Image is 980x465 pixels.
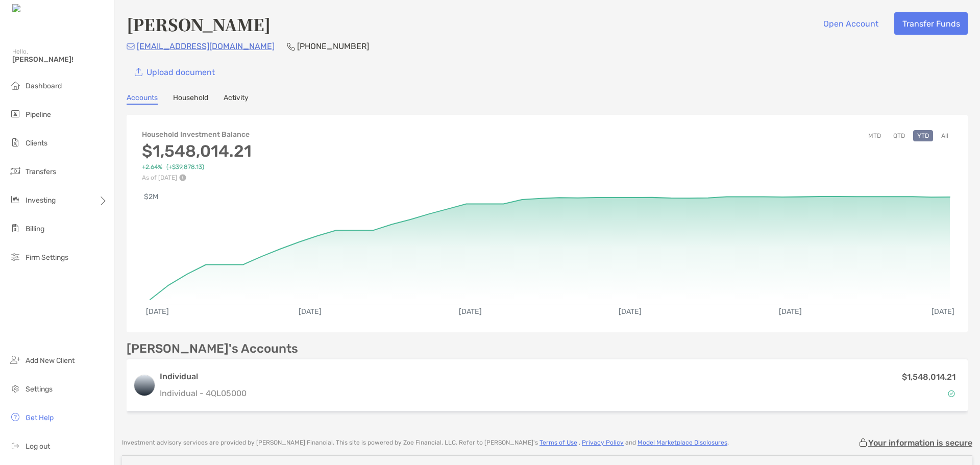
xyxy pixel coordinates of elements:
text: [DATE] [619,307,642,316]
img: Zoe Logo [12,4,56,14]
img: add_new_client icon [9,354,21,366]
img: logo account [134,375,155,396]
span: Clients [26,139,47,148]
span: Add New Client [26,356,75,365]
p: Your information is secure [868,438,972,448]
a: Upload document [127,61,223,83]
img: Email Icon [127,43,135,50]
span: Pipeline [26,110,51,119]
p: [EMAIL_ADDRESS][DOMAIN_NAME] [137,40,275,53]
button: QTD [889,130,909,141]
span: Get Help [26,413,54,422]
img: Phone Icon [287,42,295,51]
a: Activity [224,93,249,105]
span: ( +$39,878.13 ) [166,163,204,171]
img: billing icon [9,222,21,234]
p: [PHONE_NUMBER] [297,40,369,53]
img: logout icon [9,439,21,452]
h3: Individual [160,371,247,383]
p: [PERSON_NAME]'s Accounts [127,342,298,355]
span: Billing [26,225,44,233]
p: Individual - 4QL05000 [160,387,247,400]
p: $1,548,014.21 [902,371,955,383]
p: As of [DATE] [142,174,252,181]
img: dashboard icon [9,79,21,91]
a: Accounts [127,93,158,105]
a: Terms of Use [540,439,577,446]
a: Privacy Policy [582,439,624,446]
span: Firm Settings [26,253,68,262]
span: +2.64% [142,163,162,171]
img: investing icon [9,193,21,206]
h4: Household Investment Balance [142,130,252,139]
text: [DATE] [459,307,482,316]
a: Household [173,93,208,105]
text: [DATE] [779,307,802,316]
span: Transfers [26,167,56,176]
p: Investment advisory services are provided by [PERSON_NAME] Financial . This site is powered by Zo... [122,439,729,447]
img: button icon [135,68,142,77]
img: Performance Info [179,174,186,181]
h3: $1,548,014.21 [142,141,252,161]
text: [DATE] [932,307,954,316]
img: pipeline icon [9,108,21,120]
img: settings icon [9,382,21,395]
button: Open Account [815,12,886,35]
button: YTD [913,130,933,141]
img: firm-settings icon [9,251,21,263]
text: [DATE] [299,307,322,316]
img: transfers icon [9,165,21,177]
span: Dashboard [26,82,62,90]
text: $2M [144,192,158,201]
button: MTD [864,130,885,141]
img: Account Status icon [948,390,955,397]
a: Model Marketplace Disclosures [638,439,727,446]
img: get-help icon [9,411,21,423]
h4: [PERSON_NAME] [127,12,271,36]
button: Transfer Funds [894,12,968,35]
span: Log out [26,442,50,451]
span: Investing [26,196,56,205]
span: Settings [26,385,53,394]
text: [DATE] [146,307,169,316]
img: clients icon [9,136,21,149]
span: [PERSON_NAME]! [12,55,108,64]
button: All [937,130,952,141]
